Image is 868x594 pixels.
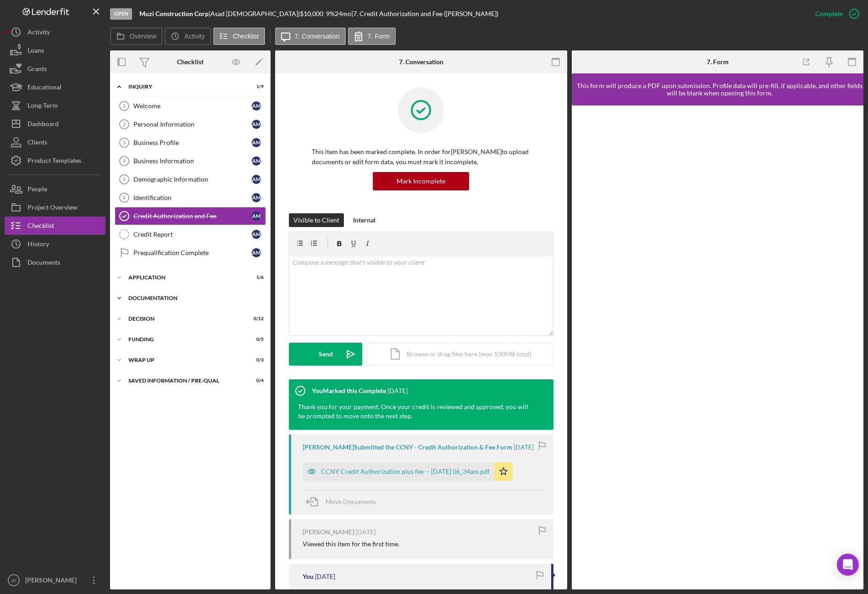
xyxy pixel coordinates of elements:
[5,571,105,589] button: JD[PERSON_NAME]
[348,213,380,227] button: Internal
[123,195,126,200] tspan: 6
[312,387,386,394] div: You Marked this Complete
[335,10,351,17] div: 24 mo
[319,343,333,366] div: Send
[123,122,126,127] tspan: 2
[837,554,859,576] div: Open Intercom Messenger
[397,172,445,190] div: Mark Incomplete
[252,175,261,184] div: A M
[247,357,264,363] div: 0 / 3
[133,102,252,110] div: Welcome
[252,230,261,239] div: A M
[303,528,354,536] div: [PERSON_NAME]
[289,213,344,227] button: Visible to Client
[128,84,241,89] div: Inquiry
[110,8,132,20] div: Open
[275,28,346,45] button: 7. Conversation
[184,33,205,40] label: Activity
[312,147,531,167] p: This item has been marked complete. In order for [PERSON_NAME] to upload documents or edit form d...
[133,121,252,128] div: Personal Information
[128,378,241,383] div: Saved Information / Pre-Qual
[115,170,266,189] a: 5Demographic InformationAM
[247,84,264,89] div: 1 / 9
[11,578,17,583] text: JD
[23,571,83,592] div: [PERSON_NAME]
[303,490,385,513] button: Move Documents
[123,177,126,182] tspan: 5
[123,103,126,109] tspan: 1
[115,97,266,115] a: 1WelcomeAM
[289,343,362,366] button: Send
[115,244,266,262] a: Prequalification CompleteAM
[252,248,261,257] div: A M
[348,28,396,45] button: 7. Form
[303,462,513,481] button: CCNY Credit Authorization plus fee -- [DATE] 06_34am.pdf
[581,115,856,580] iframe: Lenderfit form
[355,528,376,536] time: 2025-08-29 10:30
[115,115,266,133] a: 2Personal InformationAM
[130,33,156,40] label: Overview
[326,10,335,17] div: 9 %
[353,213,376,227] div: Internal
[133,139,252,146] div: Business Profile
[300,10,323,17] span: $10,000
[123,158,126,164] tspan: 4
[165,28,210,45] button: Activity
[321,468,490,475] div: CCNY Credit Authorization plus fee -- [DATE] 06_34am.pdf
[133,212,252,220] div: Credit Authorization and Fee
[128,275,241,280] div: Application
[252,193,261,202] div: A M
[303,444,512,451] div: [PERSON_NAME] Submitted the CCNY - Credit Authorization & Fee Form
[303,573,314,580] div: You
[368,33,390,40] label: 7. Form
[252,211,261,221] div: A M
[806,5,863,23] button: Complete
[128,337,241,342] div: Funding
[252,156,261,166] div: A M
[303,540,399,548] div: Viewed this item for the first time.
[514,444,534,451] time: 2025-08-29 10:35
[233,33,259,40] label: Checklist
[315,573,335,580] time: 2025-08-29 02:55
[252,120,261,129] div: A M
[576,82,864,97] div: This form will produce a PDF upon submission. Profile data will pre-fill, if applicable, and othe...
[707,58,729,66] div: 7. Form
[387,387,408,394] time: 2025-08-29 16:16
[133,249,252,256] div: Prequalification Complete
[815,5,843,23] div: Complete
[110,28,162,45] button: Overview
[247,316,264,322] div: 0 / 12
[177,58,204,66] div: Checklist
[115,225,266,244] a: Credit ReportAM
[133,176,252,183] div: Demographic Information
[247,337,264,342] div: 0 / 5
[247,275,264,280] div: 1 / 6
[128,357,241,363] div: Wrap up
[326,498,376,505] span: Move Documents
